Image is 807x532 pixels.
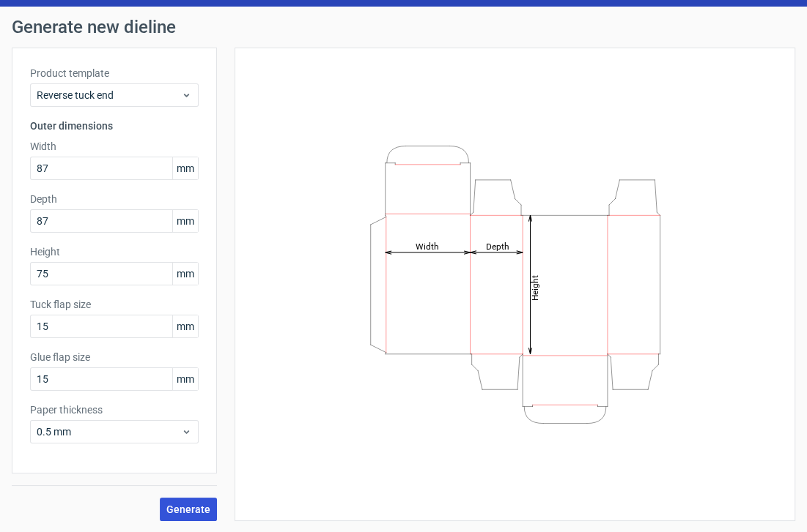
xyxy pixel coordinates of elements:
label: Depth [30,192,199,206]
span: mm [172,263,198,285]
span: 0.5 mm [37,424,181,439]
label: Height [30,244,199,259]
span: Reverse tuck end [37,88,181,102]
span: mm [172,157,198,179]
span: mm [172,368,198,390]
span: Generate [166,504,210,514]
span: mm [172,210,198,232]
button: Generate [160,498,217,521]
span: mm [172,315,198,337]
tspan: Height [529,274,539,300]
tspan: Depth [485,241,509,251]
tspan: Width [415,241,438,251]
label: Paper thickness [30,402,199,417]
label: Tuck flap size [30,297,199,312]
label: Product template [30,66,199,80]
label: Width [30,139,199,154]
h3: Outer dimensions [30,119,199,133]
h1: Generate new dieline [12,18,795,36]
label: Glue flap size [30,350,199,364]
